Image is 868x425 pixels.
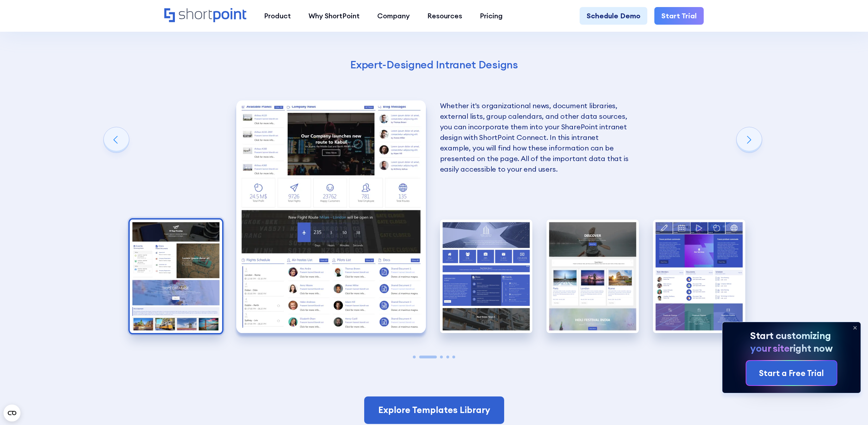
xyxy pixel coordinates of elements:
[446,356,449,358] span: Go to slide 4
[413,356,416,358] span: Go to slide 1
[236,100,426,333] div: 2 / 5
[653,220,745,333] div: 5 / 5
[653,220,745,333] img: HR SharePoint site example for documents
[300,7,368,25] a: Why ShortPoint
[736,127,762,153] div: Next slide
[377,11,410,21] div: Company
[580,7,647,25] a: Schedule Demo
[440,100,630,174] p: Whether it's organizational news, document libraries, external lists, group calendars, and other ...
[759,367,824,379] div: Start a Free Trial
[104,127,129,153] div: Previous slide
[440,356,443,358] span: Go to slide 3
[255,7,300,25] a: Product
[480,11,503,21] div: Pricing
[419,356,437,358] span: Go to slide 2
[368,7,418,25] a: Company
[164,8,246,23] a: Home
[440,220,532,333] div: 3 / 5
[546,220,639,333] img: SharePoint Communication site example for news
[308,11,360,21] div: Why ShortPoint
[264,11,291,21] div: Product
[236,100,426,333] img: HR SharePoint site example for Homepage
[471,7,512,25] a: Pricing
[654,7,704,25] a: Start Trial
[452,356,455,358] span: Go to slide 5
[418,7,471,25] a: Resources
[130,220,222,333] img: Best SharePoint Intranet Site Designs
[364,396,504,424] a: Explore Templates Library
[236,58,632,72] h4: Expert-Designed Intranet Designs
[427,11,462,21] div: Resources
[546,220,639,333] div: 4 / 5
[4,405,20,421] button: Open CMP widget
[130,220,222,333] div: 1 / 5
[746,361,837,386] a: Start a Free Trial
[440,220,532,333] img: Internal SharePoint site example for company policy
